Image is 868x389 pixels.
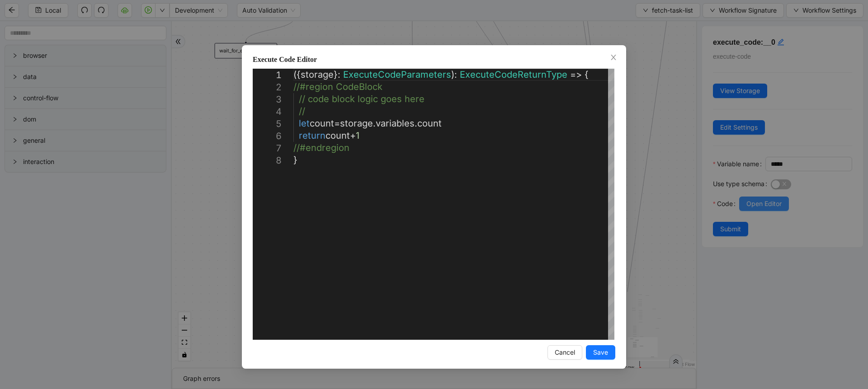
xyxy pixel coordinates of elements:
span: //#endregion [293,142,349,153]
div: 1 [253,69,282,81]
span: ): [451,69,457,80]
span: count [417,118,442,129]
div: 5 [253,118,282,130]
span: + [350,130,356,141]
div: 2 [253,81,282,94]
div: 8 [253,155,282,167]
span: 1 [356,130,359,141]
button: Save [586,345,615,360]
span: => [570,69,582,80]
span: storage [340,118,373,129]
span: . [373,118,376,129]
span: count [325,130,350,141]
div: 6 [253,130,282,142]
span: Cancel [555,347,575,357]
span: count [310,118,334,129]
span: ExecuteCodeReturnType [460,69,567,80]
span: return [299,130,325,141]
span: ({ [293,69,301,80]
span: // [299,106,305,117]
button: Close [609,53,618,63]
span: } [293,155,297,165]
span: variables [376,118,415,129]
span: let [299,118,310,129]
span: // code block logic goes here [299,94,425,104]
span: Save [593,347,608,357]
button: Cancel [547,345,582,360]
span: }: [334,69,340,80]
span: storage [301,69,334,80]
span: //#region CodeBlock [293,81,382,92]
span: . [415,118,417,129]
div: 7 [253,142,282,155]
div: 3 [253,94,282,106]
span: ExecuteCodeParameters [343,69,451,80]
span: close [610,54,617,61]
div: Execute Code Editor [253,54,615,65]
span: = [334,118,340,129]
div: 4 [253,106,282,118]
span: { [585,69,589,80]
